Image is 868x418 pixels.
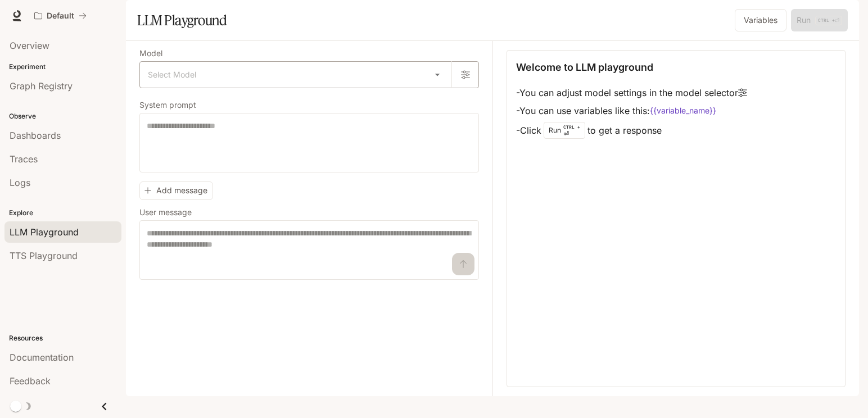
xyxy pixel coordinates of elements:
button: Variables [735,9,786,31]
code: {{variable_name}} [650,105,716,116]
p: Default [47,11,74,21]
button: All workspaces [29,4,92,27]
li: - You can use variables like this: [516,102,747,120]
li: - You can adjust model settings in the model selector [516,84,747,102]
p: User message [139,208,192,216]
p: Welcome to LLM playground [516,60,653,75]
p: CTRL + [563,124,580,130]
div: Run [544,122,585,139]
h1: LLM Playground [137,9,227,31]
div: Select Model [140,62,451,88]
p: System prompt [139,101,196,109]
li: - Click to get a response [516,120,747,141]
p: ⏎ [563,124,580,137]
button: Add message [139,181,213,200]
p: Model [139,49,162,57]
span: Select Model [148,69,196,80]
